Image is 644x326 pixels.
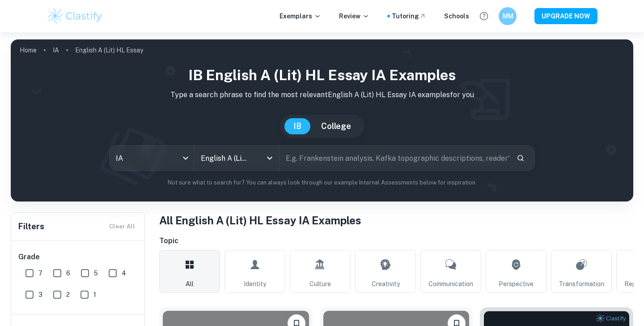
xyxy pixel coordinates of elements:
[499,279,534,289] span: Perspective
[392,11,426,21] a: Tutoring
[186,279,194,289] span: All
[280,146,509,171] input: E.g. Frankenstein analysis, Kafka topographic descriptions, reader's perception...
[372,279,400,289] span: Creativity
[66,268,70,278] span: 6
[94,268,98,278] span: 5
[513,150,528,166] button: Search
[75,45,143,55] p: English A (Lit) HL Essay
[93,290,96,300] span: 1
[284,118,310,134] button: IB
[110,146,194,171] div: IA
[11,39,633,202] img: profile cover
[280,11,321,21] p: Exemplars
[339,11,369,21] p: Review
[47,7,103,25] img: Clastify logo
[263,152,276,164] button: Open
[18,90,626,100] p: Type a search phrase to find the most relevant English A (Lit) HL Essay IA examples for you
[499,7,517,25] button: MM
[476,9,491,24] button: Help and Feedback
[122,268,126,278] span: 4
[38,290,42,300] span: 3
[428,279,473,289] span: Communication
[66,290,70,300] span: 2
[559,279,604,289] span: Transformation
[534,8,597,24] button: UPGRADE NOW
[18,178,626,187] p: Not sure what to search for? You can always look through our example Internal Assessments below f...
[244,279,266,289] span: Identity
[159,236,633,246] h6: Topic
[444,11,469,21] a: Schools
[18,64,626,86] h1: IB English A (Lit) HL Essay IA examples
[18,252,138,262] h6: Grade
[309,279,331,289] span: Culture
[312,118,360,134] button: College
[53,44,59,56] a: IA
[38,268,42,278] span: 7
[503,11,513,21] h6: MM
[20,44,37,56] a: Home
[159,212,633,228] h1: All English A (Lit) HL Essay IA Examples
[18,220,44,233] h6: Filters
